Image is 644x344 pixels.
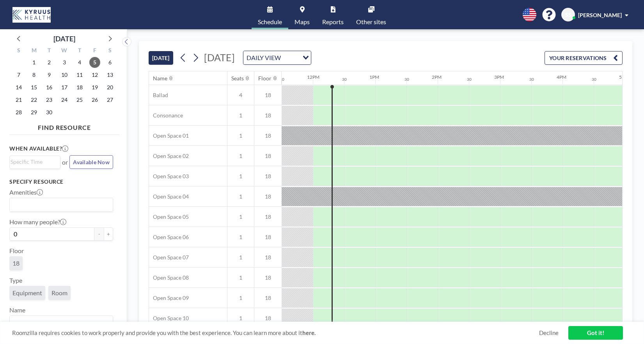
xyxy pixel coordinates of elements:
span: 1 [227,152,254,160]
input: Search for option [11,200,108,210]
span: Friday, September 19, 2025 [89,82,100,93]
span: 18 [254,254,282,261]
span: DAILY VIEW [245,53,282,63]
span: 1 [227,294,254,301]
span: 18 [254,294,282,301]
span: Tuesday, September 23, 2025 [44,94,55,105]
span: Monday, September 1, 2025 [28,57,39,68]
button: + [104,227,113,241]
div: 1PM [369,74,379,80]
div: Name [153,75,167,82]
span: Wednesday, September 3, 2025 [59,57,70,68]
span: [DATE] [204,51,235,63]
span: Maps [295,19,310,25]
span: 18 [254,132,282,139]
span: 1 [227,213,254,220]
a: Decline [539,329,559,337]
label: Name [9,306,25,314]
div: W [57,46,72,56]
div: [DATE] [53,33,75,44]
div: T [42,46,57,56]
a: Got it! [568,326,623,340]
span: 1 [227,315,254,322]
input: Search for option [283,53,298,63]
span: Sunday, September 7, 2025 [13,69,24,80]
span: Roomzilla requires cookies to work properly and provide you with the best experience. You can lea... [12,329,539,337]
span: Schedule [258,19,282,25]
span: Thursday, September 25, 2025 [74,94,85,105]
div: T [72,46,87,56]
span: Consonance [149,112,183,119]
span: Monday, September 22, 2025 [28,94,39,105]
span: 18 [254,152,282,160]
span: Available Now [73,159,110,165]
label: Type [9,277,22,284]
span: Saturday, September 13, 2025 [105,69,115,80]
span: [PERSON_NAME] [578,12,622,18]
span: Open Space 09 [149,294,189,301]
div: Search for option [10,156,60,168]
span: Friday, September 26, 2025 [89,94,100,105]
span: 1 [227,193,254,200]
div: M [27,46,42,56]
span: 18 [254,315,282,322]
img: organization-logo [12,7,51,23]
span: or [62,158,68,166]
div: 30 [404,77,409,82]
span: Tuesday, September 9, 2025 [44,69,55,80]
span: Wednesday, September 24, 2025 [59,94,70,105]
span: 18 [254,92,282,99]
span: 1 [227,173,254,180]
div: F [87,46,102,56]
span: Sunday, September 14, 2025 [13,82,24,93]
span: Friday, September 5, 2025 [89,57,100,68]
input: Search for option [11,158,56,166]
span: 18 [12,259,20,267]
div: S [11,46,27,56]
span: Saturday, September 6, 2025 [105,57,115,68]
div: 2PM [432,74,442,80]
span: Friday, September 12, 2025 [89,69,100,80]
div: 30 [529,77,534,82]
span: Sunday, September 28, 2025 [13,107,24,118]
span: Thursday, September 18, 2025 [74,82,85,93]
span: Wednesday, September 17, 2025 [59,82,70,93]
span: Monday, September 8, 2025 [28,69,39,80]
span: 1 [227,112,254,119]
label: Floor [9,247,24,255]
span: Open Space 10 [149,315,189,322]
button: [DATE] [149,51,173,65]
label: How many people? [9,218,66,226]
div: 12PM [307,74,319,80]
span: 1 [227,132,254,139]
span: Open Space 08 [149,274,189,281]
span: Wednesday, September 10, 2025 [59,69,70,80]
span: 1 [227,254,254,261]
span: 18 [254,213,282,220]
span: Saturday, September 27, 2025 [105,94,115,105]
h3: Specify resource [9,178,113,185]
div: 30 [342,77,347,82]
span: Open Space 05 [149,213,189,220]
h4: FIND RESOURCE [9,121,119,131]
span: 4 [227,92,254,99]
div: Search for option [10,316,113,329]
span: Room [51,289,67,297]
span: Monday, September 29, 2025 [28,107,39,118]
span: Reports [322,19,344,25]
div: 30 [467,77,472,82]
div: S [102,46,117,56]
span: Thursday, September 4, 2025 [74,57,85,68]
span: 18 [254,274,282,281]
span: SS [565,11,571,18]
span: 1 [227,274,254,281]
button: YOUR RESERVATIONS [545,51,623,65]
div: 30 [592,77,596,82]
span: Tuesday, September 2, 2025 [44,57,55,68]
input: Search for option [11,317,108,328]
div: Search for option [10,198,113,211]
span: Open Space 02 [149,152,189,160]
div: 4PM [557,74,566,80]
span: 18 [254,193,282,200]
div: Seats [231,75,244,82]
